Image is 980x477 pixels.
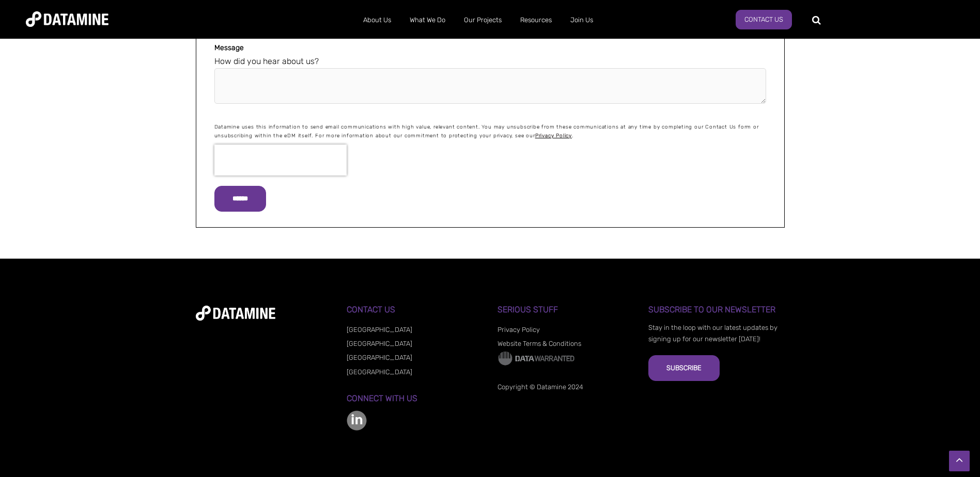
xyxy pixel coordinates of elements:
[561,7,602,34] a: Join Us
[497,381,633,393] p: Copyright © Datamine 2024
[347,326,412,333] a: [GEOGRAPHIC_DATA]
[535,133,572,139] a: Privacy Policy
[736,10,792,29] a: Contact Us
[497,340,581,347] a: Website Terms & Conditions
[648,322,784,345] p: Stay in the loop with our latest updates by signing up for our newsletter [DATE]!
[497,326,540,333] a: Privacy Policy
[214,145,347,176] iframe: reCAPTCHA
[455,7,511,34] a: Our Projects
[400,7,455,34] a: What We Do
[354,7,400,34] a: About Us
[648,355,720,381] button: Subscribe
[511,7,561,34] a: Resources
[347,368,412,376] a: [GEOGRAPHIC_DATA]
[347,305,483,314] h3: Contact Us
[214,123,766,140] p: Datamine uses this information to send email communications with high value, relevant content. Yo...
[497,305,633,314] h3: Serious Stuff
[26,11,108,27] img: Datamine
[347,340,412,347] a: [GEOGRAPHIC_DATA]
[214,43,244,52] span: Message
[214,54,766,68] legend: How did you hear about us?
[347,354,412,361] a: [GEOGRAPHIC_DATA]
[648,305,784,314] h3: Subscribe to our Newsletter
[196,306,275,321] img: datamine-logo-white
[347,394,483,403] h3: Connect with us
[497,351,575,366] img: Data Warranted Logo
[347,410,367,431] img: linkedin-color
